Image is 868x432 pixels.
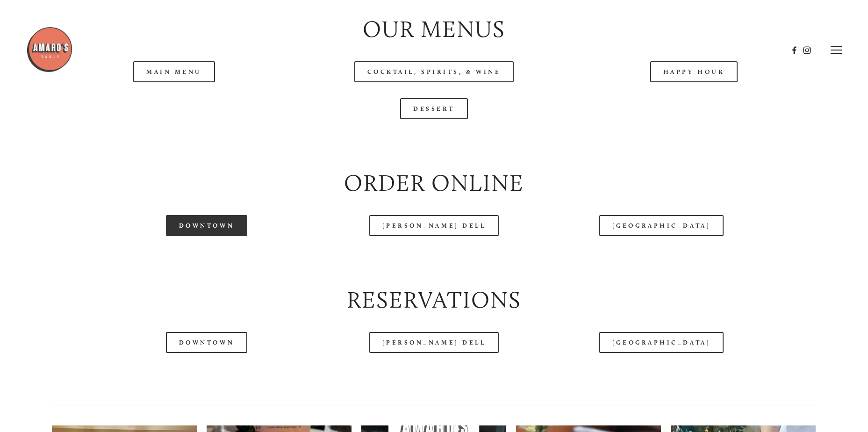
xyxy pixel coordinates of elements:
a: Downtown [166,332,247,353]
a: Dessert [400,98,468,119]
a: [GEOGRAPHIC_DATA] [599,332,724,353]
a: [GEOGRAPHIC_DATA] [599,215,724,236]
a: [PERSON_NAME] Dell [369,332,499,353]
h2: Order Online [52,167,816,199]
img: Amaro's Table [26,26,73,73]
a: Downtown [166,215,247,236]
h2: Reservations [52,284,816,316]
a: [PERSON_NAME] Dell [369,215,499,236]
